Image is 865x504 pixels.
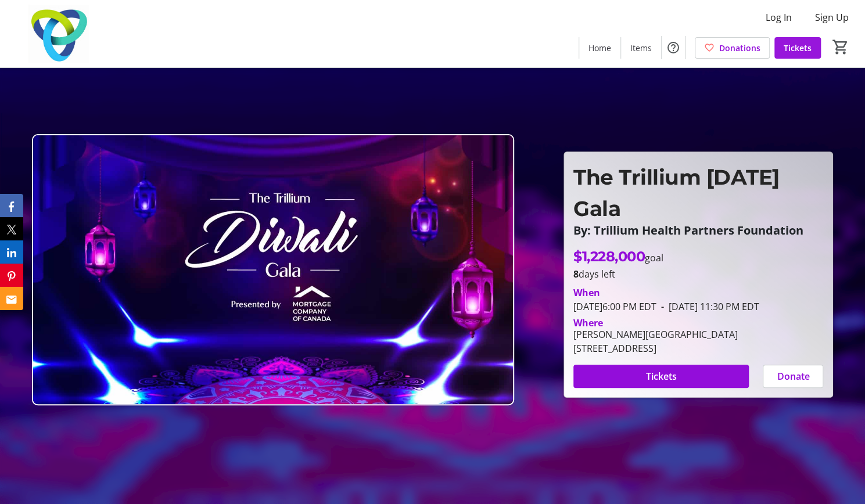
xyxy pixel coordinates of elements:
[579,37,620,59] a: Home
[806,8,858,27] button: Sign Up
[573,248,645,265] span: $1,228,000
[573,246,663,267] p: goal
[656,300,669,313] span: -
[588,42,611,54] span: Home
[573,300,656,313] span: [DATE] 6:00 PM EDT
[573,161,823,224] p: The Trillium [DATE] Gala
[573,268,579,280] span: 8
[774,37,821,59] a: Tickets
[656,300,759,313] span: [DATE] 11:30 PM EDT
[630,42,652,54] span: Items
[573,286,600,300] div: When
[646,369,677,383] span: Tickets
[573,267,823,281] p: days left
[573,327,738,341] div: [PERSON_NAME][GEOGRAPHIC_DATA]
[7,5,110,63] img: Trillium Health Partners Foundation's Logo
[830,37,851,57] button: Cart
[777,369,809,383] span: Donate
[621,37,661,59] a: Items
[573,341,738,355] div: [STREET_ADDRESS]
[784,42,812,54] span: Tickets
[662,36,685,59] button: Help
[719,42,760,54] span: Donations
[766,10,792,24] span: Log In
[32,134,515,405] img: Campaign CTA Media Photo
[756,8,801,27] button: Log In
[695,37,770,59] a: Donations
[763,365,823,388] button: Donate
[573,318,603,327] div: Where
[815,10,849,24] span: Sign Up
[573,365,749,388] button: Tickets
[573,224,823,237] p: By: Trillium Health Partners Foundation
